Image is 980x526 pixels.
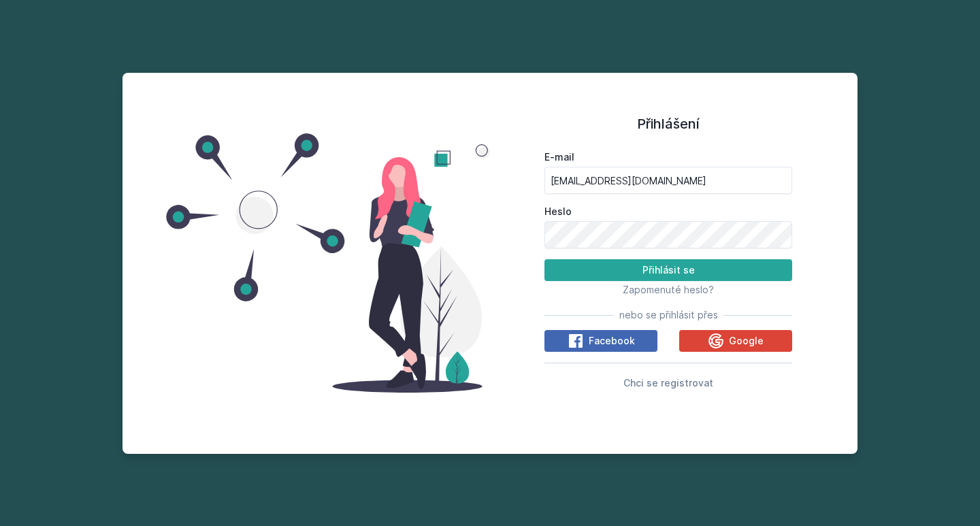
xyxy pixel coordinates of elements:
[623,377,713,389] span: Chci se registrovat
[544,330,657,352] button: Facebook
[729,334,764,348] span: Google
[679,330,792,352] button: Google
[544,205,792,218] label: Heslo
[544,167,792,194] input: Tvoje e-mailová adresa
[619,308,718,322] span: nebo se přihlásit přes
[623,284,714,295] span: Zapomenuté heslo?
[544,150,792,164] label: E-mail
[544,114,792,134] h1: Přihlášení
[544,259,792,281] button: Přihlásit se
[623,374,713,391] button: Chci se registrovat
[589,334,635,348] span: Facebook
